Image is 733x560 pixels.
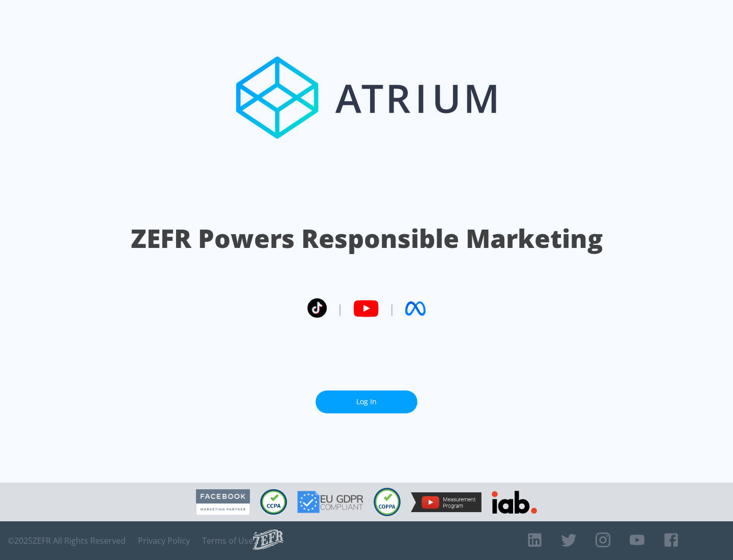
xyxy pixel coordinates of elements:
img: IAB [492,491,537,514]
span: © 2025 ZEFR All Rights Reserved [8,536,126,546]
a: Terms of Use [202,536,253,546]
img: CCPA Compliant [260,489,287,515]
span: | [337,301,343,316]
img: YouTube Measurement Program [411,492,482,512]
a: Log In [316,390,417,413]
img: COPPA Compliant [374,488,401,516]
span: | [389,301,395,316]
a: Privacy Policy [138,536,190,546]
img: Facebook Marketing Partner [196,489,250,515]
img: GDPR Compliant [297,491,363,513]
h1: ZEFR Powers Responsible Marketing [131,221,603,256]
